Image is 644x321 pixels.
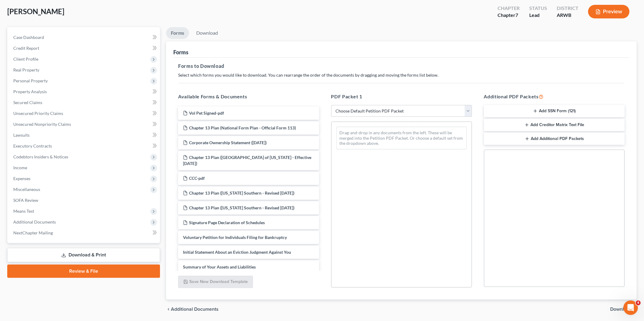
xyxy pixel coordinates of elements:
[189,125,296,130] span: Chapter 13 Plan (National Form Plan - Official Form 113)
[7,7,64,16] span: [PERSON_NAME]
[13,187,40,192] span: Miscellaneous
[484,119,625,131] button: Add Creditor Matrix Text File
[189,205,294,210] span: Chapter 13 Plan ([US_STATE] Southern - Revised [DATE])
[13,78,48,83] span: Personal Property
[484,105,625,118] button: Add SSN Form (121)
[13,132,30,138] span: Lawsuits
[8,130,160,141] a: Lawsuits
[557,5,578,12] div: District
[529,5,547,12] div: Status
[13,176,30,181] span: Expenses
[557,12,578,19] div: ARWB
[183,235,287,240] span: Voluntary Petition for Individuals Filing for Bankruptcy
[166,307,171,312] i: chevron_left
[183,155,311,166] span: Chapter 13 Plan ([GEOGRAPHIC_DATA] of [US_STATE] - Effective [DATE])
[13,154,68,159] span: Codebtors Insiders & Notices
[166,27,189,39] a: Forms
[8,32,160,43] a: Case Dashboard
[171,307,219,312] span: Additional Documents
[498,12,520,19] div: Chapter
[178,62,625,70] h5: Forms to Download
[13,111,63,116] span: Unsecured Priority Claims
[13,219,56,224] span: Additional Documents
[13,165,27,170] span: Income
[13,89,47,94] span: Property Analysis
[13,198,38,203] span: SOFA Review
[13,67,39,72] span: Real Property
[13,35,44,40] span: Case Dashboard
[191,27,223,39] a: Download
[8,227,160,238] a: NextChapter Mailing
[13,56,38,62] span: Client Profile
[183,249,291,255] span: Initial Statement About an Eviction Judgment Against You
[8,119,160,130] a: Unsecured Nonpriority Claims
[178,276,253,288] button: Save New Download Template
[610,307,632,312] span: Download
[8,97,160,108] a: Secured Claims
[8,108,160,119] a: Unsecured Priority Claims
[610,307,637,312] button: Download chevron_right
[8,86,160,97] a: Property Analysis
[7,248,160,262] a: Download & Print
[8,43,160,54] a: Credit Report
[336,127,467,149] div: Drag-and-drop in any documents from the left. These will be merged into the Petition PDF Packet. ...
[189,110,224,116] span: Vol Pet Signed-pdf
[13,100,42,105] span: Secured Claims
[178,93,319,100] h5: Available Forms & Documents
[588,5,630,18] button: Preview
[498,5,520,12] div: Chapter
[13,208,34,214] span: Means Test
[13,122,71,127] span: Unsecured Nonpriority Claims
[331,93,472,100] h5: PDF Packet 1
[623,300,638,315] iframe: Intercom live chat
[189,140,267,145] span: Corporate Ownership Statement ([DATE])
[178,72,625,78] p: Select which forms you would like to download. You can rearrange the order of the documents by dr...
[189,190,294,195] span: Chapter 13 Plan ([US_STATE] Southern - Revised [DATE])
[484,93,625,100] h5: Additional PDF Packets
[189,220,265,225] span: Signature Page Declaration of Schedules
[484,132,625,145] button: Add Additional PDF Packets
[189,176,205,181] span: CCC-pdf
[183,264,256,269] span: Summary of Your Assets and Liabilities
[529,12,547,19] div: Lead
[173,49,188,56] div: Forms
[13,46,39,51] span: Credit Report
[8,195,160,206] a: SOFA Review
[7,265,160,278] a: Review & File
[166,307,219,312] a: chevron_left Additional Documents
[515,12,518,18] span: 7
[13,143,52,148] span: Executory Contracts
[636,300,641,305] span: 4
[8,141,160,151] a: Executory Contracts
[13,230,53,235] span: NextChapter Mailing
